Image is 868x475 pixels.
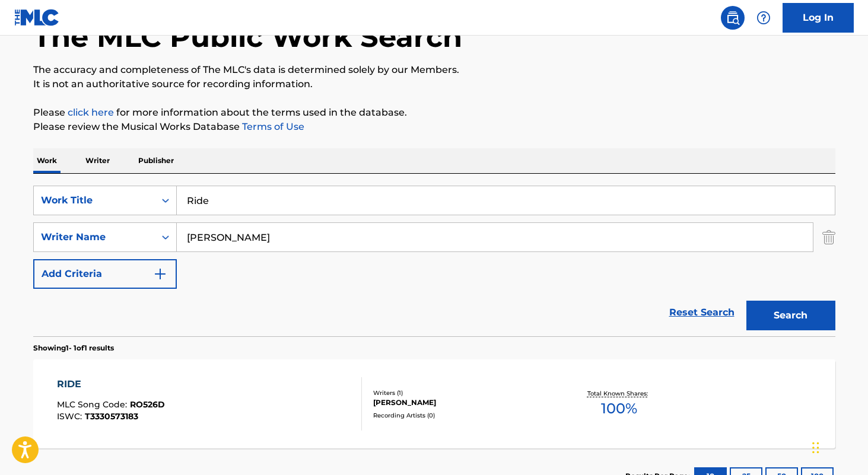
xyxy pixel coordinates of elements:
[33,148,61,173] p: Work
[756,11,771,25] img: help
[822,222,835,252] img: Delete Criterion
[809,418,868,475] iframe: Chat Widget
[33,106,835,120] p: Please for more information about the terms used in the database.
[33,359,835,448] a: RIDEMLC Song Code:RO526DISWC:T3330573183Writers (1)[PERSON_NAME]Recording Artists (0)Total Known ...
[812,430,819,466] div: Drag
[135,148,177,173] p: Publisher
[68,107,114,118] a: click here
[783,3,854,33] a: Log In
[601,398,637,419] span: 100 %
[41,230,148,244] div: Writer Name
[33,77,835,91] p: It is not an authoritative source for recording information.
[587,389,651,398] p: Total Known Shares:
[752,6,775,30] div: Help
[57,377,165,391] div: RIDE
[57,411,85,422] span: ISWC :
[33,259,177,289] button: Add Criteria
[373,411,552,420] div: Recording Artists ( 0 )
[726,11,740,25] img: search
[746,301,835,330] button: Search
[240,121,304,132] a: Terms of Use
[33,63,835,77] p: The accuracy and completeness of The MLC's data is determined solely by our Members.
[721,6,745,30] a: Public Search
[14,9,60,26] img: MLC Logo
[663,299,740,326] a: Reset Search
[130,399,165,410] span: RO526D
[373,388,552,397] div: Writers ( 1 )
[153,267,167,281] img: 9d2ae6d4665cec9f34b9.svg
[33,120,835,134] p: Please review the Musical Works Database
[41,193,148,208] div: Work Title
[33,343,114,353] p: Showing 1 - 1 of 1 results
[85,411,138,422] span: T3330573183
[57,399,130,410] span: MLC Song Code :
[33,19,462,55] h1: The MLC Public Work Search
[82,148,113,173] p: Writer
[373,397,552,408] div: [PERSON_NAME]
[33,186,835,336] form: Search Form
